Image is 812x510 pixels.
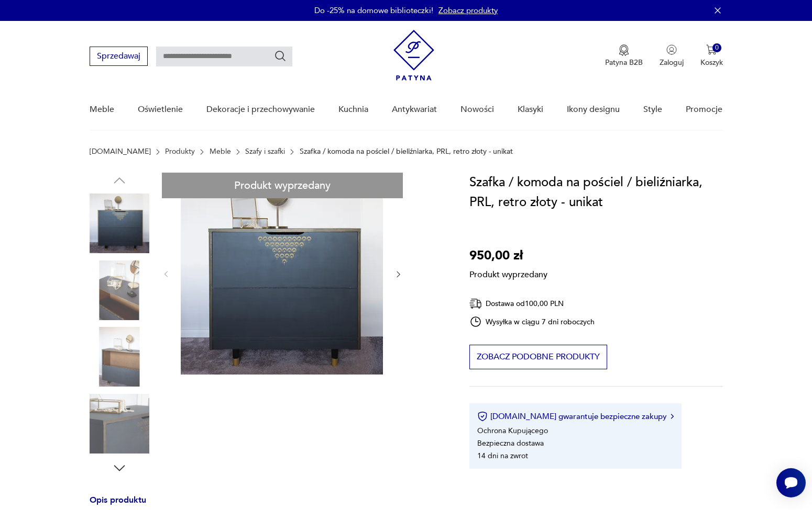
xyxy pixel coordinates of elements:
img: Ikonka użytkownika [666,44,677,55]
button: Sprzedawaj [90,47,148,66]
img: Ikona dostawy [469,297,482,310]
button: Zaloguj [660,44,684,67]
a: Promocje [686,89,722,130]
p: Patyna B2B [605,58,643,67]
a: Ikony designu [567,89,620,130]
div: 0 [712,43,721,52]
img: Ikona certyfikatu [477,411,488,422]
p: Do -25% na domowe biblioteczki! [314,5,433,16]
li: 14 dni na zwrot [477,451,528,461]
a: [DOMAIN_NAME] [90,148,151,156]
button: Patyna B2B [605,44,643,67]
p: Produkt wyprzedany [469,266,547,280]
a: Nowości [460,89,494,130]
a: Zobacz produkty [438,5,498,16]
a: Meble [210,148,231,156]
div: Wysyłka w ciągu 7 dni roboczych [469,315,595,328]
a: Oświetlenie [138,89,183,130]
button: Zobacz podobne produkty [469,345,607,369]
img: Ikona medalu [619,44,629,56]
img: Patyna - sklep z meblami i dekoracjami vintage [393,30,434,81]
img: Ikona koszyka [706,44,717,55]
a: Antykwariat [392,89,437,130]
a: Szafy i szafki [245,148,285,156]
p: Szafka / komoda na pościel / bieliźniarka, PRL, retro złoty - unikat [300,148,513,156]
button: [DOMAIN_NAME] gwarantuje bezpieczne zakupy [477,411,674,422]
a: Kuchnia [338,89,368,130]
iframe: Smartsupp widget button [776,468,806,497]
a: Dekoracje i przechowywanie [206,89,315,130]
a: Produkty [165,148,195,156]
a: Sprzedawaj [90,53,148,61]
img: Ikona strzałki w prawo [671,414,674,419]
button: Szukaj [274,50,287,62]
p: 950,00 zł [469,246,547,266]
p: Koszyk [700,58,723,67]
button: 0Koszyk [700,44,723,67]
a: Style [643,89,662,130]
h1: Szafka / komoda na pościel / bieliźniarka, PRL, retro złoty - unikat [469,173,723,212]
li: Ochrona Kupującego [477,426,548,436]
a: Meble [90,89,114,130]
a: Klasyki [518,89,543,130]
li: Bezpieczna dostawa [477,438,544,448]
a: Ikona medaluPatyna B2B [605,44,643,67]
p: Zaloguj [660,58,684,67]
div: Dostawa od 100,00 PLN [469,297,595,310]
